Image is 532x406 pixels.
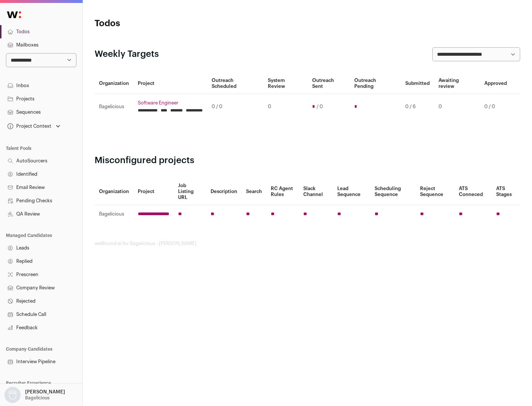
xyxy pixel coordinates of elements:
[401,73,434,94] th: Submitted
[3,7,25,22] img: Wellfound
[95,205,133,223] td: Bagelicious
[317,104,323,110] span: / 0
[263,94,307,120] td: 0
[242,178,266,205] th: Search
[95,18,236,30] h1: Todos
[95,48,159,60] h2: Weekly Targets
[401,94,434,120] td: 0 / 6
[133,73,207,94] th: Project
[207,94,263,120] td: 0 / 0
[480,94,511,120] td: 0 / 0
[299,178,333,205] th: Slack Channel
[266,178,299,205] th: RC Agent Rules
[263,73,307,94] th: System Review
[95,178,133,205] th: Organization
[6,123,51,129] div: Project Context
[207,73,263,94] th: Outreach Scheduled
[370,178,416,205] th: Scheduling Sequence
[434,94,480,120] td: 0
[434,73,480,94] th: Awaiting review
[6,121,62,131] button: Open dropdown
[95,155,520,166] h2: Misconfigured projects
[4,387,21,403] img: nopic.png
[133,178,174,205] th: Project
[138,100,203,106] a: Software Engineer
[95,241,520,247] footer: wellfound:ai for Bagelicious - [PERSON_NAME]
[95,94,133,120] td: Bagelicious
[3,387,66,403] button: Open dropdown
[350,73,400,94] th: Outreach Pending
[480,73,511,94] th: Approved
[95,73,133,94] th: Organization
[492,178,520,205] th: ATS Stages
[25,395,50,401] p: Bagelicious
[416,178,455,205] th: Reject Sequence
[454,178,491,205] th: ATS Conneced
[174,178,206,205] th: Job Listing URL
[206,178,242,205] th: Description
[308,73,350,94] th: Outreach Sent
[25,389,65,395] p: [PERSON_NAME]
[333,178,370,205] th: Lead Sequence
